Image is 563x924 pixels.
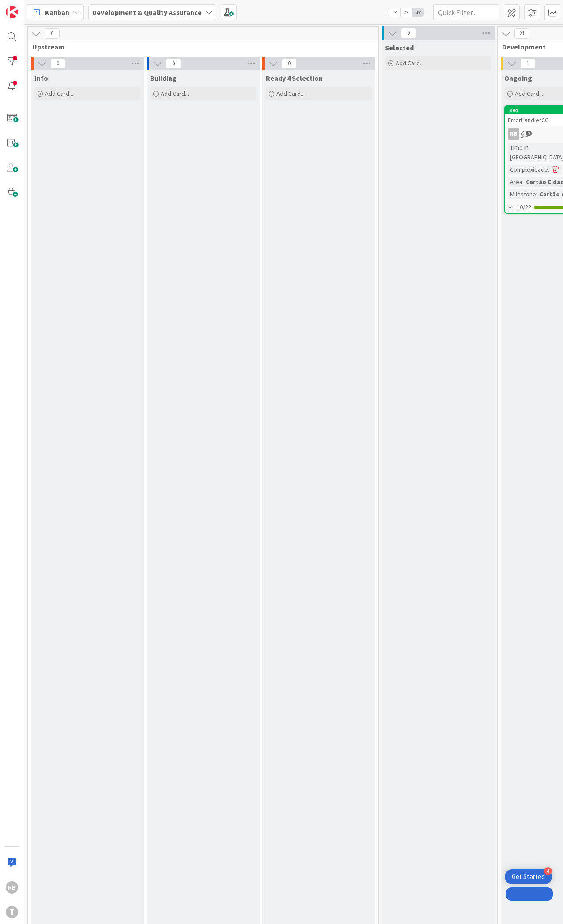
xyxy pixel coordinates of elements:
[517,203,531,212] span: 10/22
[514,28,529,39] span: 21
[32,42,367,51] span: Upstream
[508,165,548,174] div: Complexidade
[50,58,65,69] span: 0
[401,28,416,38] span: 0
[520,58,535,69] span: 1
[45,7,69,18] span: Kanban
[522,177,524,187] span: :
[276,90,305,98] span: Add Card...
[282,58,297,69] span: 0
[45,28,60,39] span: 0
[512,872,545,881] div: Get Started
[548,165,549,174] span: :
[45,90,73,98] span: Add Card...
[508,189,536,199] div: Milestone
[34,74,48,83] span: Info
[504,74,532,83] span: Ongoing
[6,6,18,18] img: Visit kanbanzone.com
[433,4,499,20] input: Quick Filter...
[536,189,537,199] span: :
[508,128,519,140] div: RB
[385,43,414,52] span: Selected
[515,90,543,98] span: Add Card...
[150,74,177,83] span: Building
[6,906,18,918] div: T
[505,869,552,884] div: Open Get Started checklist, remaining modules: 4
[388,8,400,17] span: 1x
[412,8,424,17] span: 3x
[396,59,424,67] span: Add Card...
[544,867,552,875] div: 4
[508,177,522,187] div: Area
[266,74,323,83] span: Ready 4 Selection
[400,8,412,17] span: 2x
[6,881,18,894] div: RB
[166,58,181,69] span: 0
[161,90,189,98] span: Add Card...
[526,131,532,136] span: 2
[92,8,202,17] b: Development & Quality Assurance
